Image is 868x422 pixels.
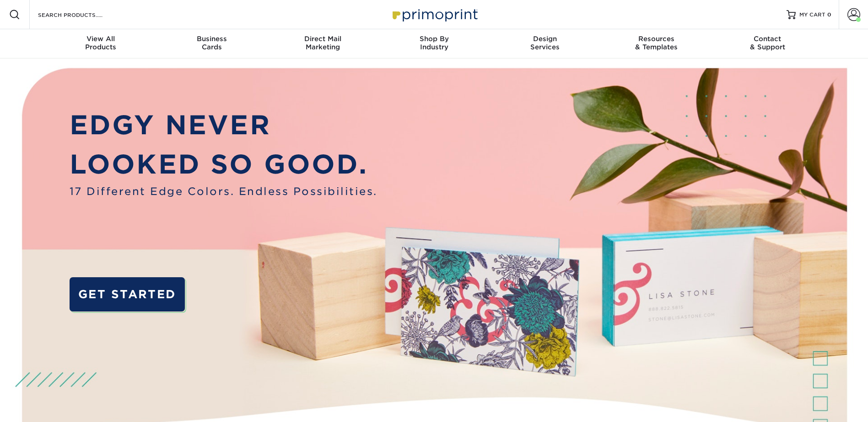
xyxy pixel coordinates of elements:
[156,35,267,51] div: Cards
[388,5,480,24] img: Primoprint
[37,9,126,20] input: SEARCH PRODUCTS.....
[378,35,490,43] span: Shop By
[712,35,823,51] div: & Support
[267,29,378,58] a: Direct MailMarketing
[267,35,378,43] span: Direct Mail
[490,35,601,43] span: Design
[45,29,156,58] a: View AllProducts
[827,11,831,18] span: 0
[712,29,823,58] a: Contact& Support
[70,184,377,199] span: 17 Different Edge Colors. Endless Possibilities.
[45,35,156,43] span: View All
[45,35,156,51] div: Products
[70,105,377,144] p: EDGY NEVER
[799,11,825,19] span: MY CART
[601,29,712,58] a: Resources& Templates
[378,29,490,58] a: Shop ByIndustry
[156,35,267,43] span: Business
[712,35,823,43] span: Contact
[490,35,601,51] div: Services
[70,145,377,184] p: LOOKED SO GOOD.
[601,35,712,43] span: Resources
[156,29,267,58] a: BusinessCards
[70,277,185,311] a: GET STARTED
[267,35,378,51] div: Marketing
[601,35,712,51] div: & Templates
[378,35,490,51] div: Industry
[490,29,601,58] a: DesignServices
